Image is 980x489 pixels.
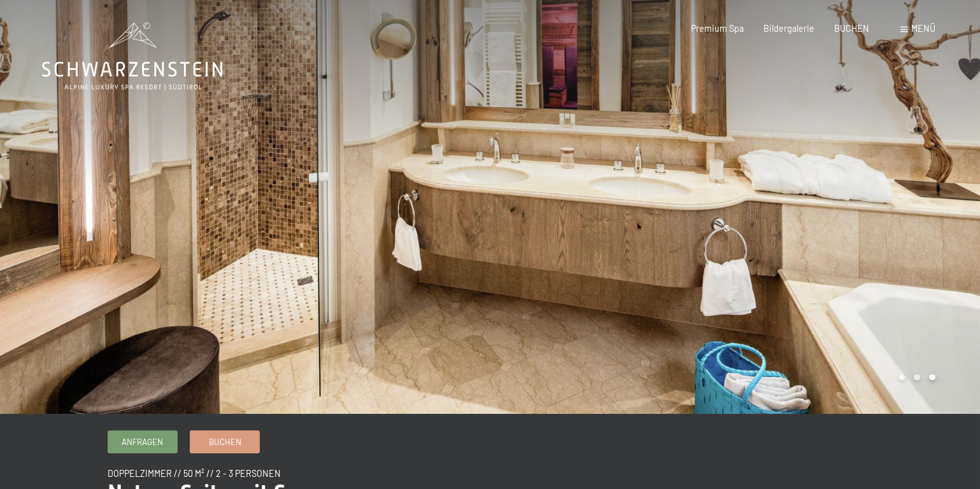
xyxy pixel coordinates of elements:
span: Menü [911,23,935,34]
a: Bildergalerie [763,23,814,34]
a: Premium Spa [691,23,744,34]
span: Anfragen [122,436,163,448]
span: Buchen [209,436,241,448]
a: Anfragen [108,431,177,452]
span: Doppelzimmer // 50 m² // 2 - 3 Personen [108,468,281,479]
a: Buchen [190,431,259,452]
a: BUCHEN [834,23,869,34]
